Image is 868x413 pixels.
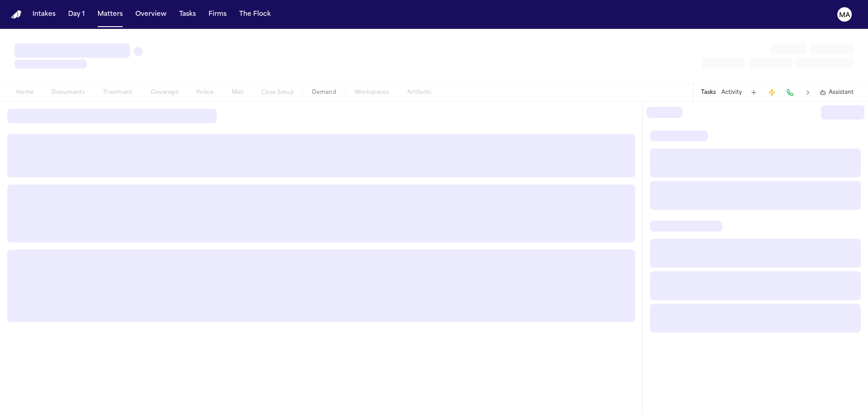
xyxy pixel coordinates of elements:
button: Activity [721,89,742,96]
text: MA [839,12,850,19]
button: Overview [132,6,170,23]
button: Tasks [701,89,716,96]
button: Add Task [747,86,760,99]
button: Create Immediate Task [766,86,778,99]
img: Finch Logo [11,10,22,19]
button: Intakes [29,6,59,23]
button: The Flock [236,6,274,23]
a: Home [11,10,22,19]
button: Assistant [820,89,854,96]
button: Firms [205,6,230,23]
button: Day 1 [65,6,88,23]
button: Matters [94,6,126,23]
button: Make a Call [784,86,796,99]
span: Assistant [829,89,854,96]
button: Tasks [176,6,200,23]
